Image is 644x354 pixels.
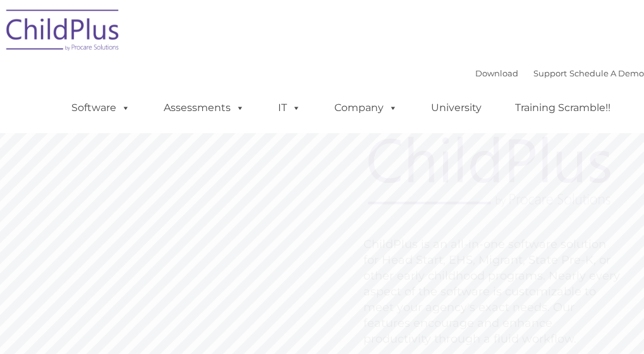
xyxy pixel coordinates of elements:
[151,95,257,121] a: Assessments
[533,68,567,78] a: Support
[502,95,623,121] a: Training Scramble!!
[363,237,621,347] rs-layer: ChildPlus is an all-in-one software solution for Head Start, EHS, Migrant, State Pre-K, or other ...
[475,68,644,78] font: |
[569,68,644,78] a: Schedule A Demo
[418,95,494,121] a: University
[59,95,143,121] a: Software
[265,95,313,121] a: IT
[322,95,410,121] a: Company
[475,68,518,78] a: Download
